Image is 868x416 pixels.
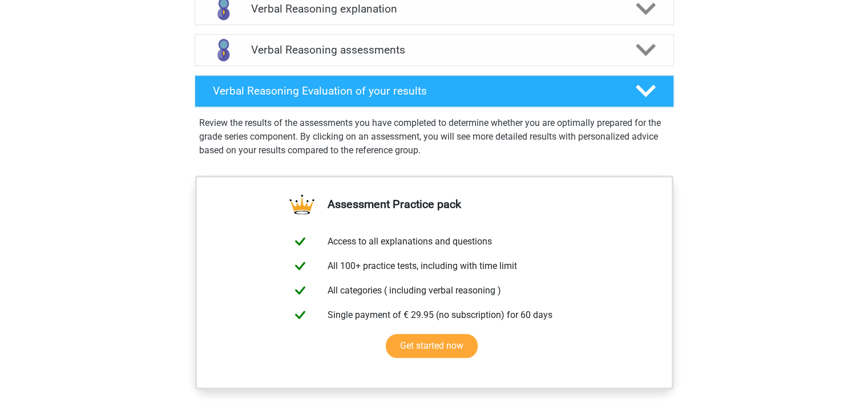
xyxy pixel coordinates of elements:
[190,75,679,107] a: Verbal Reasoning Evaluation of your results
[251,2,617,15] h4: Verbal Reasoning explanation
[386,334,478,358] a: Get started now
[190,34,679,66] a: assessments Verbal Reasoning assessments
[251,43,617,56] h4: Verbal Reasoning assessments
[213,84,617,97] h4: Verbal Reasoning Evaluation of your results
[209,35,238,64] img: verbal reasoning assessments
[199,116,669,157] p: Review the results of the assessments you have completed to determine whether you are optimally p...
